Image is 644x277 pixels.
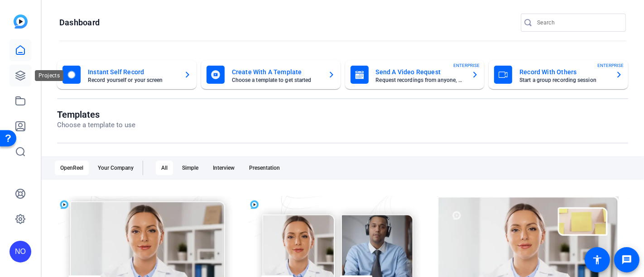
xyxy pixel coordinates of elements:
[207,161,240,175] div: Interview
[55,161,89,175] div: OpenReel
[376,77,465,83] mat-card-subtitle: Request recordings from anyone, anywhere
[592,254,603,265] mat-icon: accessibility
[201,60,341,89] button: Create With A TemplateChoose a template to get started
[57,109,135,120] h1: Templates
[232,67,321,77] mat-card-title: Create With A Template
[597,62,624,69] span: ENTERPRISE
[621,254,632,265] mat-icon: message
[537,17,619,28] input: Search
[57,60,197,89] button: Instant Self RecordRecord yourself or your screen
[88,77,177,83] mat-card-subtitle: Record yourself or your screen
[92,161,139,175] div: Your Company
[519,77,608,83] mat-card-subtitle: Start a group recording session
[10,241,31,263] div: NO
[177,161,204,175] div: Simple
[35,70,63,81] div: Projects
[59,17,100,28] h1: Dashboard
[376,67,465,77] mat-card-title: Send A Video Request
[14,14,28,29] img: blue-gradient.svg
[156,161,173,175] div: All
[244,161,285,175] div: Presentation
[232,77,321,83] mat-card-subtitle: Choose a template to get started
[519,67,608,77] mat-card-title: Record With Others
[453,62,480,69] span: ENTERPRISE
[489,60,628,89] button: Record With OthersStart a group recording sessionENTERPRISE
[88,67,177,77] mat-card-title: Instant Self Record
[345,60,485,89] button: Send A Video RequestRequest recordings from anyone, anywhereENTERPRISE
[57,120,135,130] p: Choose a template to use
